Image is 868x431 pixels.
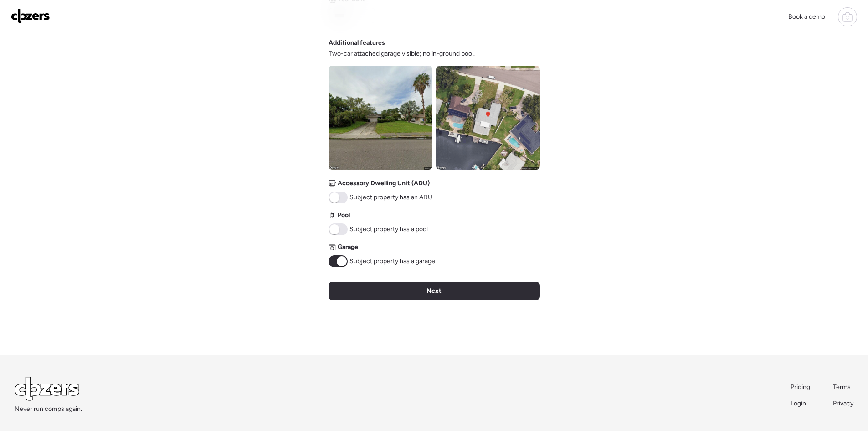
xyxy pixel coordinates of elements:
span: Book a demo [788,13,825,21]
img: Logo [11,9,50,23]
a: Privacy [833,399,853,408]
span: Subject property has a pool [349,225,428,234]
span: Subject property has a garage [349,257,435,266]
span: Next [426,286,442,296]
span: Garage [338,243,358,252]
img: Logo Light [15,377,79,401]
span: Pricing [791,383,810,391]
span: Additional features [329,38,385,47]
span: Login [791,400,806,407]
span: Privacy [833,400,853,407]
span: Subject property has an ADU [349,193,432,202]
span: Accessory Dwelling Unit (ADU) [338,179,430,188]
a: Login [791,399,811,408]
span: Pool [338,211,350,220]
a: Pricing [791,383,811,392]
span: Two-car attached garage visible; no in-ground pool. [329,49,475,58]
span: Terms [833,383,851,391]
a: Terms [833,383,853,392]
span: Never run comps again. [15,405,82,414]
